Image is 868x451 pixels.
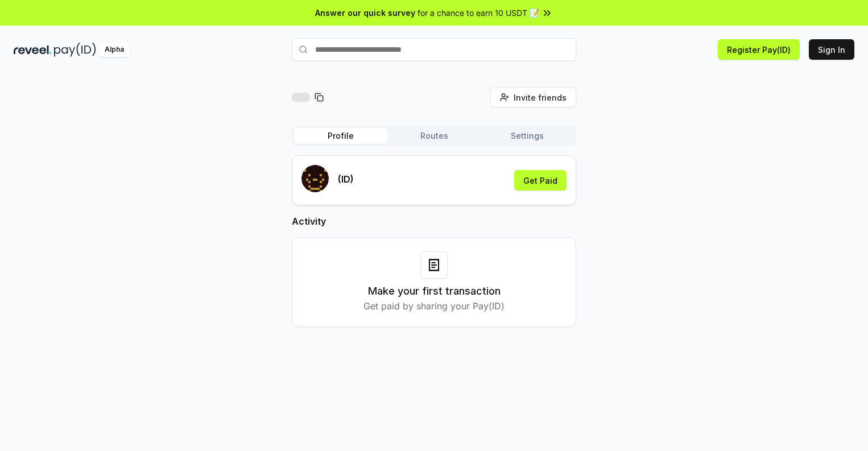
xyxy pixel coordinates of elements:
[481,128,574,144] button: Settings
[387,128,481,144] button: Routes
[809,39,854,60] button: Sign In
[368,283,501,299] h3: Make your first transaction
[338,172,354,186] p: (ID)
[14,43,52,57] img: reveel_dark
[315,7,415,19] span: Answer our quick survey
[490,87,576,107] button: Invite friends
[514,92,567,104] span: Invite friends
[292,214,576,228] h2: Activity
[294,128,387,144] button: Profile
[418,7,539,19] span: for a chance to earn 10 USDT 📝
[718,39,800,60] button: Register Pay(ID)
[363,299,505,313] p: Get paid by sharing your Pay(ID)
[54,43,96,57] img: pay_id
[514,170,567,191] button: Get Paid
[98,43,130,57] div: Alpha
